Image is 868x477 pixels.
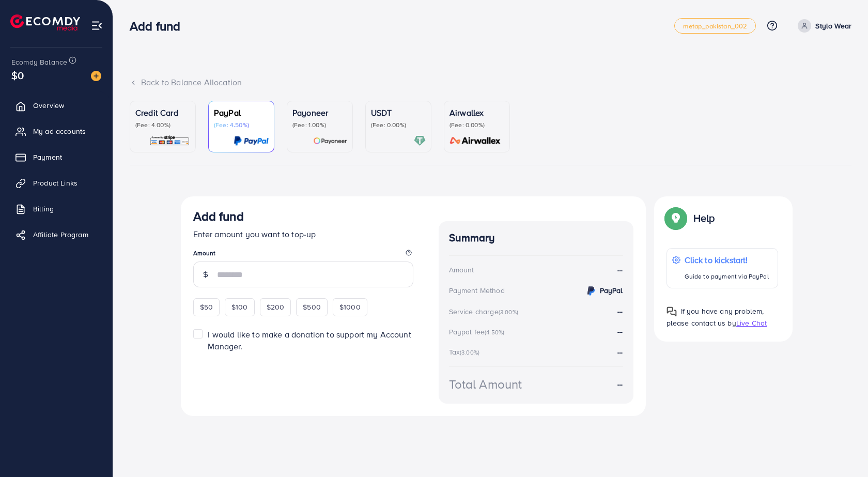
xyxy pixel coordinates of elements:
[8,224,105,245] a: Affiliate Program
[449,232,623,244] h4: Summary
[135,121,190,129] p: (Fee: 4.00%)
[815,20,851,32] p: Stylo Wear
[685,254,769,266] p: Click to kickstart!
[33,178,78,188] span: Product Links
[736,318,767,328] span: Live Chat
[449,347,483,357] div: Tax
[193,249,413,261] legend: Amount
[683,23,748,29] span: metap_pakistan_002
[8,147,105,167] a: Payment
[667,306,764,328] span: If you have any problem, please contact us by
[617,305,623,317] strong: --
[450,106,504,119] p: Airwallex
[600,285,623,296] strong: PayPal
[8,121,105,142] a: My ad accounts
[617,346,623,358] strong: --
[214,121,269,129] p: (Fee: 4.50%)
[193,228,413,240] p: Enter amount you want to top-up
[685,270,769,283] p: Guide to payment via PayPal
[11,57,67,67] span: Ecomdy Balance
[449,265,474,275] div: Amount
[674,18,756,34] a: metap_pakistan_002
[794,19,851,33] a: Stylo Wear
[33,126,86,136] span: My ad accounts
[617,378,623,390] strong: --
[313,135,347,147] img: card
[449,327,508,337] div: Paypal fee
[371,121,426,129] p: (Fee: 0.00%)
[267,302,285,312] span: $200
[292,121,347,129] p: (Fee: 1.00%)
[231,302,248,312] span: $100
[33,152,62,162] span: Payment
[135,106,190,119] p: Credit Card
[499,308,518,316] small: (3.00%)
[234,135,269,147] img: card
[449,285,505,296] div: Payment Method
[193,209,244,224] h3: Add fund
[667,306,677,317] img: Popup guide
[450,121,504,129] p: (Fee: 0.00%)
[667,209,685,227] img: Popup guide
[371,106,426,119] p: USDT
[91,71,101,81] img: image
[339,302,361,312] span: $1000
[449,375,522,393] div: Total Amount
[91,20,103,32] img: menu
[214,106,269,119] p: PayPal
[33,204,54,214] span: Billing
[200,302,213,312] span: $50
[33,229,88,240] span: Affiliate Program
[460,348,479,357] small: (3.00%)
[130,19,189,34] h3: Add fund
[693,212,715,224] p: Help
[208,329,411,352] span: I would like to make a donation to support my Account Manager.
[446,135,504,147] img: card
[8,198,105,219] a: Billing
[8,95,105,116] a: Overview
[617,264,623,276] strong: --
[617,326,623,337] strong: --
[485,328,504,336] small: (4.50%)
[824,430,860,469] iframe: Chat
[149,135,190,147] img: card
[8,173,105,193] a: Product Links
[303,302,321,312] span: $500
[130,76,851,88] div: Back to Balance Allocation
[10,14,80,30] img: logo
[585,285,597,297] img: credit
[414,135,426,147] img: card
[449,306,521,317] div: Service charge
[11,68,24,83] span: $0
[33,100,64,111] span: Overview
[292,106,347,119] p: Payoneer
